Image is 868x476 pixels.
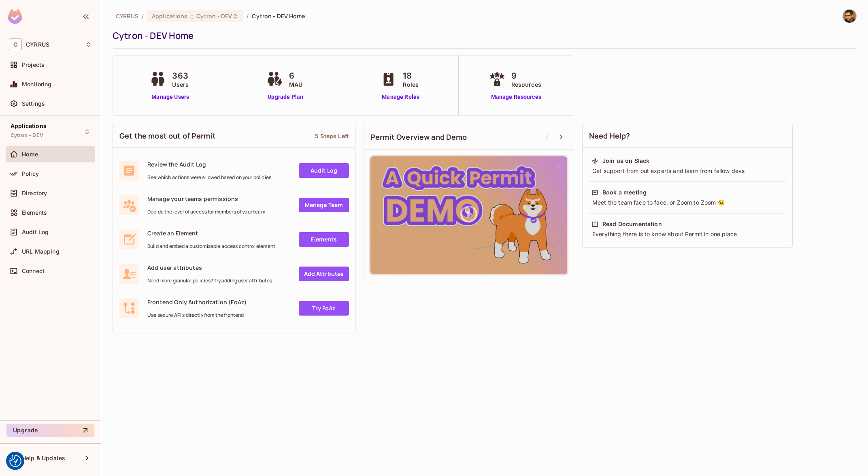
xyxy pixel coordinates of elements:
li: / [247,12,249,20]
span: Decide the level of access for members of your team [147,209,265,215]
button: Consent Preferences [9,455,21,467]
a: Manage Resources [487,93,545,101]
div: Everything there is to know about Permit in one place [591,230,783,238]
span: 9 [511,70,541,82]
span: URL Mapping [22,248,60,255]
span: Manage your teams permissions [147,195,265,203]
span: Projects [22,62,45,68]
button: Upgrade [6,424,94,437]
span: Help & Updates [22,455,65,461]
span: Build and embed a customizable access control element [147,243,275,250]
span: Roles [403,80,419,89]
a: Manage Roles [379,93,423,101]
span: MAU [289,80,302,89]
span: Monitoring [22,81,52,88]
span: Elements [22,209,47,216]
span: Settings [22,100,45,107]
span: 18 [403,70,419,82]
img: SReyMgAAAABJRU5ErkJggg== [8,9,22,24]
span: Audit Log [22,229,49,235]
a: Audit Log [299,163,349,178]
span: Cytron - DEV Home [252,12,305,20]
span: Cytron - DEV [196,12,232,20]
div: 5 Steps Left [315,132,349,140]
div: Book a meeting [602,188,647,196]
span: Frontend Only Authorization (FoAz) [147,298,247,306]
span: C [9,38,22,50]
img: Revisit consent button [9,455,21,467]
span: Applications [11,123,47,129]
span: Need Help? [589,131,630,141]
span: : [191,13,194,19]
span: Workspace: CYRRUS [26,41,49,48]
a: Manage Team [299,198,349,212]
a: Try FoAz [299,301,349,316]
li: / [142,12,144,20]
div: Join us on Slack [602,157,649,165]
span: Home [22,151,38,158]
span: Resources [511,80,541,89]
span: Users [172,80,189,89]
a: Add Attrbutes [299,267,349,281]
span: Permit Overview and Demo [370,132,467,142]
span: 6 [289,70,302,82]
span: Need more granular policies? Try adding user attributes [147,277,272,284]
img: Tomáš Jelínek [843,9,856,23]
a: Manage Users [148,93,193,101]
div: Cytron - DEV Home [113,30,853,42]
span: Get the most out of Permit [119,131,216,141]
span: 363 [172,70,189,82]
span: See which actions were allowed based on your policies [147,174,271,181]
span: Cytron - DEV [11,132,43,139]
span: Review the Audit Log [147,160,271,168]
span: Directory [22,190,47,196]
span: Create an Element [147,229,275,237]
div: Get support from out experts and learn from fellow devs [591,167,783,175]
a: Elements [299,232,349,247]
span: Use secure API's directly from the frontend [147,312,247,318]
span: Policy [22,171,39,177]
div: Meet the team face to face, or Zoom to Zoom 😉 [591,199,783,207]
span: Connect [22,268,45,274]
a: Upgrade Plan [265,93,306,101]
span: Applications [152,12,188,20]
span: the active workspace [116,12,138,20]
div: Read Documentation [602,220,662,228]
span: Add user attributes [147,264,272,271]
